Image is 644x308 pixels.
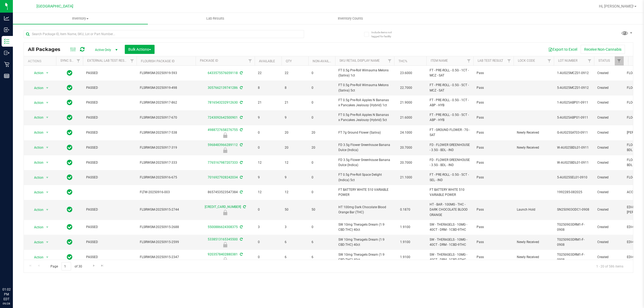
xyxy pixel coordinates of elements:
span: 12 [258,160,278,165]
span: In Sync [67,84,72,91]
span: Pass [477,225,510,230]
span: Sync from Compliance System [239,128,243,132]
a: 7765167987207333 [208,161,238,164]
p: 09/28 [2,302,10,306]
span: 50 [312,207,332,212]
a: Sku Retail Display Name [339,59,380,63]
span: Newly Received [517,255,551,260]
span: 21.1000 [397,174,415,181]
span: Action [29,254,44,261]
a: 5500886624308375 [208,225,238,229]
span: 1992285-082025 [557,190,591,195]
span: 20 [312,145,332,150]
span: Created [597,225,620,230]
inline-svg: Inbound [4,27,9,32]
span: 1-AUG25MCZ01-0912 [557,71,591,76]
span: PASSED [86,71,133,76]
span: Pass [477,115,510,120]
span: SW - THERAGELS - 10MG - 40CT - DRM - 1CBD-9THC [430,237,470,247]
span: 5-AUG25ABP01-0911 [557,115,591,120]
a: 7816543232912630 [208,101,238,104]
span: PASSED [86,255,133,260]
span: Created [597,160,620,165]
a: Item Name [431,59,448,63]
span: FD - FLOWER GREENHOUSE - 3.5G - BDL - IND [430,157,470,168]
a: Filter [128,56,137,65]
a: Go to the next page [90,262,98,269]
span: 0 [312,225,332,230]
span: select [44,69,51,77]
span: Sync from Compliance System [239,101,243,104]
span: 6 [312,240,332,245]
span: SW 10mg Theragels Dream (1:9 CBD:THC) 40ct [338,252,391,262]
span: 20 [285,130,305,135]
span: Sync from Compliance System [239,86,243,90]
input: 1 [61,262,71,270]
a: 7243092642500901 [208,116,238,119]
span: 12 [285,190,305,195]
span: Include items not tagged for facility [371,30,398,38]
a: Filter [615,56,624,65]
span: FLSRWGM-20250919-593 [140,71,192,76]
span: FT - PRE-ROLL - 0.5G - 5CT - ABP - HYB [430,112,470,123]
span: Launch Hold [517,207,551,212]
span: In Sync [67,99,72,106]
span: FLSRWGM-20250915-2599 [140,240,192,245]
span: 1.9100 [397,253,413,261]
span: 5-AUG25MCZ01-0912 [557,85,591,90]
span: FLSRWGM-20250915-2744 [140,207,192,212]
span: G-AUG25SAT03-0911 [557,130,591,135]
a: Sync Status [60,59,81,63]
span: 21 [258,100,278,105]
span: FT BATTERY WHITE 510 VARIABLE POWER [430,187,470,197]
span: PASSED [86,225,133,230]
span: Newly Received [517,240,551,245]
span: TG250903DRM1-F-0908 [557,237,591,247]
span: Created [597,100,620,105]
span: PASSED [86,130,133,135]
span: Sync from Compliance System [239,116,243,119]
span: FT - PRE-ROLL - 0.5G - 1CT - MCZ - SAT [430,68,470,78]
span: 23.6000 [397,69,415,77]
span: select [44,223,51,231]
span: select [44,114,51,121]
span: Sync from Compliance System [239,71,243,75]
span: 50 [285,207,305,212]
div: Newly Received [195,133,255,138]
span: PASSED [86,100,133,105]
span: SW 10mg Theragels Dream (1:9 CBD:THC) 40ct [338,222,391,232]
button: Bulk Actions [125,45,155,54]
span: select [44,239,51,246]
span: HT 100mg Dark Chocolate Blood Orange Bar (THC) [338,205,391,215]
span: Sync from Compliance System [239,225,243,229]
span: 9 [258,175,278,180]
span: 0 [258,255,278,260]
span: FLSRWGM-20250917-319 [140,145,192,150]
a: THC% [398,59,407,63]
span: In Sync [67,174,72,181]
span: SW - THERAGELS - 10MG - 40CT - DRM - 1CBD-9THC [430,222,470,232]
span: Sync from Compliance System [239,252,243,256]
span: SN250903ODC1-0908 [557,207,591,212]
inline-svg: Reports [4,73,9,79]
span: 9 [258,115,278,120]
a: [CREDIT_CARD_NUMBER] [205,205,241,209]
span: Created [597,115,620,120]
div: Actions [28,59,54,63]
span: 0 [312,115,332,120]
span: Hi, [PERSON_NAME]! [599,4,634,8]
span: In Sync [67,129,72,136]
button: Receive Non-Cannabis [581,45,625,54]
span: FLSRWGM-20250915-2347 [140,255,192,260]
span: 24.1000 [397,129,415,137]
span: In Sync [67,206,72,213]
span: FD 3.5g Flower Greenhouse Banana Dulce (Indica) [338,157,391,168]
span: FLSRWGM-20250916-675 [140,175,192,180]
span: Created [597,240,620,245]
span: 22 [285,71,305,76]
span: In Sync [67,188,72,196]
span: Sync from Compliance System [239,143,243,147]
span: Sync from Compliance System [239,237,243,241]
a: Filter [464,56,473,65]
span: 6 [312,255,332,260]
